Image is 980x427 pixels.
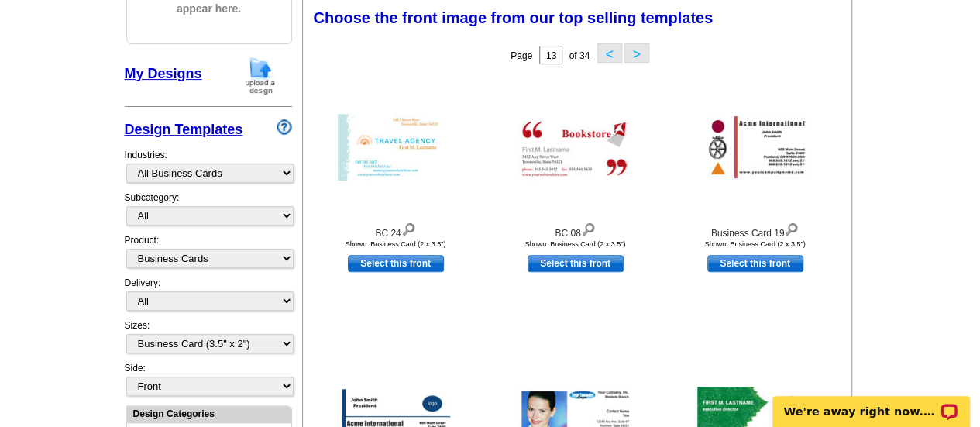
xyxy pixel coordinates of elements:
[125,361,292,398] div: Side:
[581,219,596,236] img: view design details
[125,66,202,81] a: My Designs
[311,219,481,240] div: BC 24
[701,116,810,178] img: Business Card 19
[707,255,803,272] a: use this design
[670,219,841,240] div: Business Card 19
[348,255,444,272] a: use this design
[240,56,280,95] img: upload-design
[511,50,532,61] span: Page
[528,255,624,272] a: use this design
[125,233,292,276] div: Product:
[314,9,714,26] span: Choose the front image from our top selling templates
[490,240,661,248] div: Shown: Business Card (2 x 3.5")
[125,276,292,319] div: Delivery:
[125,140,292,191] div: Industries:
[784,219,799,236] img: view design details
[401,219,416,236] img: view design details
[490,219,661,240] div: BC 08
[125,122,243,137] a: Design Templates
[125,191,292,233] div: Subcategory:
[624,43,649,63] button: >
[125,319,292,361] div: Sizes:
[311,240,481,248] div: Shown: Business Card (2 x 3.5")
[569,50,590,61] span: of 34
[277,119,292,135] img: design-wizard-help-icon.png
[670,240,841,248] div: Shown: Business Card (2 x 3.5")
[127,406,291,421] div: Design Categories
[762,378,980,427] iframe: LiveChat chat widget
[518,114,634,181] img: BC 08
[338,114,454,181] img: BC 24
[597,43,622,63] button: <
